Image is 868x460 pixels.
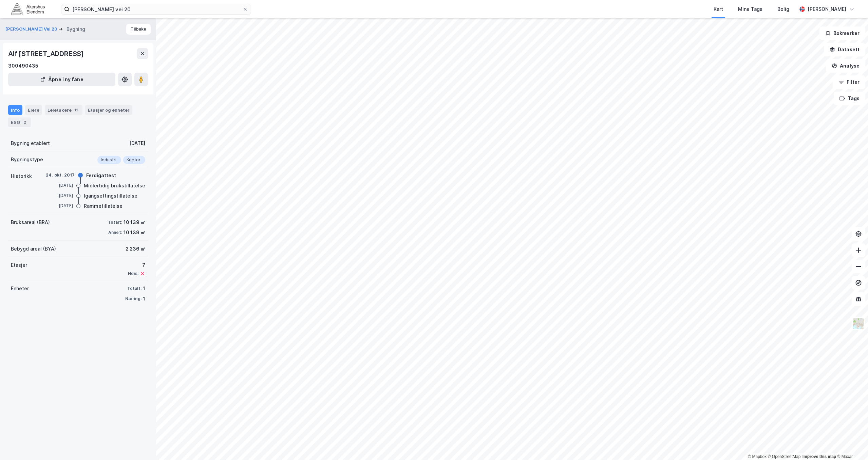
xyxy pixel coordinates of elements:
div: Historikk [11,172,32,180]
div: Kontrollprogram for chat [834,427,868,460]
div: 2 [21,119,28,126]
div: [DATE] [129,139,145,147]
div: Etasjer og enheter [88,107,130,113]
div: 10 139 ㎡ [124,228,145,237]
div: Info [8,105,22,115]
div: 300490435 [8,62,38,70]
input: Søk på adresse, matrikkel, gårdeiere, leietakere eller personer [70,4,243,14]
div: ESG [8,117,31,127]
a: Improve this map [803,454,836,459]
div: Alf [STREET_ADDRESS] [8,48,85,59]
div: [PERSON_NAME] [808,5,846,13]
div: Midlertidig brukstillatelse [84,182,145,190]
div: 10 139 ㎡ [124,218,145,226]
div: [DATE] [46,182,73,188]
button: Analyse [826,59,865,73]
button: Tags [834,92,865,105]
div: 7 [128,261,145,269]
a: OpenStreetMap [768,454,801,459]
button: Åpne i ny fane [8,73,115,86]
div: Bygning [67,25,85,33]
div: Heis: [128,271,138,276]
div: Bolig [777,5,789,13]
div: Etasjer [11,261,27,269]
div: Ferdigattest [86,171,116,180]
button: Datasett [824,43,865,56]
img: akershus-eiendom-logo.9091f326c980b4bce74ccdd9f866810c.svg [11,3,45,15]
button: Filter [833,75,865,89]
div: Igangsettingstillatelse [84,192,137,200]
button: Bokmerker [819,26,865,40]
div: Enheter [11,284,29,293]
div: Mine Tags [738,5,762,13]
div: Bruksareal (BRA) [11,218,50,226]
div: Kart [714,5,723,13]
div: Bygning etablert [11,139,50,147]
div: Bebygd areal (BYA) [11,245,56,253]
div: Bygningstype [11,155,43,164]
img: Z [852,317,865,330]
div: 1 [143,295,145,303]
div: Næring: [125,296,141,301]
button: Tilbake [126,24,151,35]
a: Mapbox [748,454,767,459]
div: Leietakere [45,105,82,115]
div: Rammetillatelse [84,202,122,210]
div: 2 236 ㎡ [126,245,145,253]
div: Totalt: [127,286,141,291]
div: Eiere [25,105,42,115]
div: 24. okt. 2017 [46,172,75,178]
div: [DATE] [46,192,73,199]
div: 1 [143,284,145,293]
div: Totalt: [108,220,122,225]
div: 12 [73,107,80,113]
div: [DATE] [46,203,73,209]
iframe: Chat Widget [834,427,868,460]
div: Annet: [108,230,122,235]
button: [PERSON_NAME] Vei 20 [5,26,59,33]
